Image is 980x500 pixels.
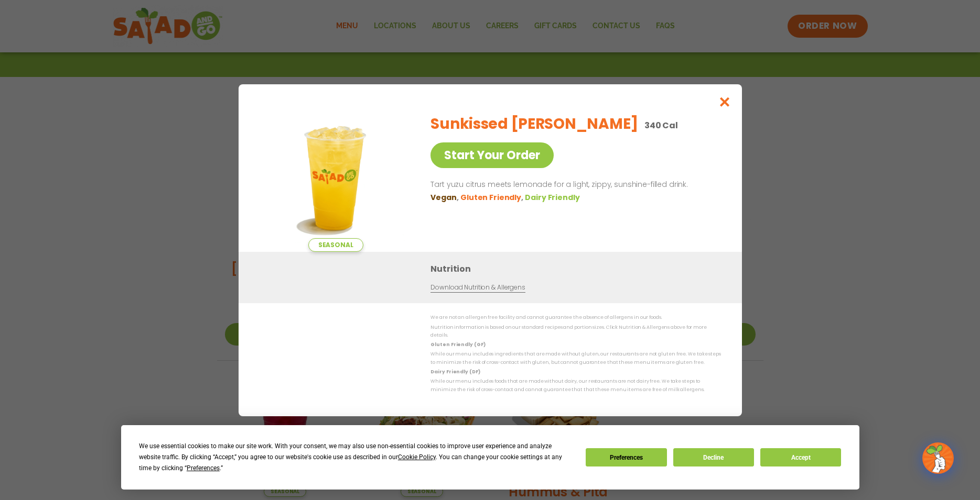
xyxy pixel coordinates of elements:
p: We are not an allergen free facility and cannot guarantee the absence of allergens in our foods. [430,314,721,321]
img: wpChatIcon [923,443,953,473]
p: While our menu includes ingredients that are made without gluten, our restaurants are not gluten ... [430,350,721,366]
strong: Gluten Friendly (GF) [430,341,485,348]
button: Preferences [586,448,666,466]
div: Cookie Consent Prompt [121,425,859,490]
li: Gluten Friendly [460,192,525,203]
button: Accept [760,448,841,466]
button: Close modal [707,84,741,119]
button: Decline [673,448,754,466]
h2: Sunkissed [PERSON_NAME] [430,113,638,135]
p: Tart yuzu citrus meets lemonade for a light, zippy, sunshine-filled drink. [430,179,717,191]
span: Preferences [187,464,220,472]
p: 340 Cal [644,119,677,132]
a: Download Nutrition & Allergens [430,283,525,293]
p: While our menu includes foods that are made without dairy, our restaurants are not dairy free. We... [430,377,721,394]
p: Nutrition information is based on our standard recipes and portion sizes. Click Nutrition & Aller... [430,323,721,339]
li: Dairy Friendly [525,192,581,203]
strong: Dairy Friendly (DF) [430,369,480,375]
div: We use essential cookies to make our site work. With your consent, we may also use non-essential ... [139,441,573,474]
span: Cookie Policy [398,453,436,461]
li: Vegan [430,192,460,203]
img: Featured product photo for Sunkissed Yuzu Lemonade [262,105,409,252]
span: Seasonal [308,238,363,252]
h3: Nutrition [430,262,726,275]
a: Start Your Order [430,142,554,168]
